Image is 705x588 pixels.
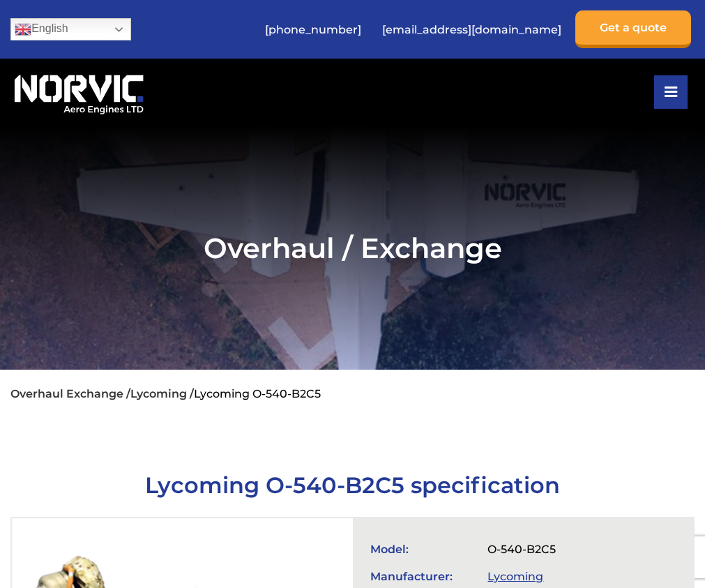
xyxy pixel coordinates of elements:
[10,472,695,499] h1: Lycoming O-540-B2C5 specification
[194,387,321,400] li: Lycoming O-540-B2C5
[10,18,131,40] a: English
[575,10,691,48] a: Get a quote
[15,21,31,38] img: en
[480,536,682,563] td: O-540-B2C5
[10,69,147,115] img: Norvic Aero Engines logo
[130,387,194,400] a: Lycoming /
[10,231,695,265] h2: Overhaul / Exchange
[363,536,481,563] td: Model:
[487,570,543,583] a: Lycoming
[375,13,568,47] a: [EMAIL_ADDRESS][DOMAIN_NAME]
[10,387,130,400] a: Overhaul Exchange /
[258,13,368,47] a: [PHONE_NUMBER]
